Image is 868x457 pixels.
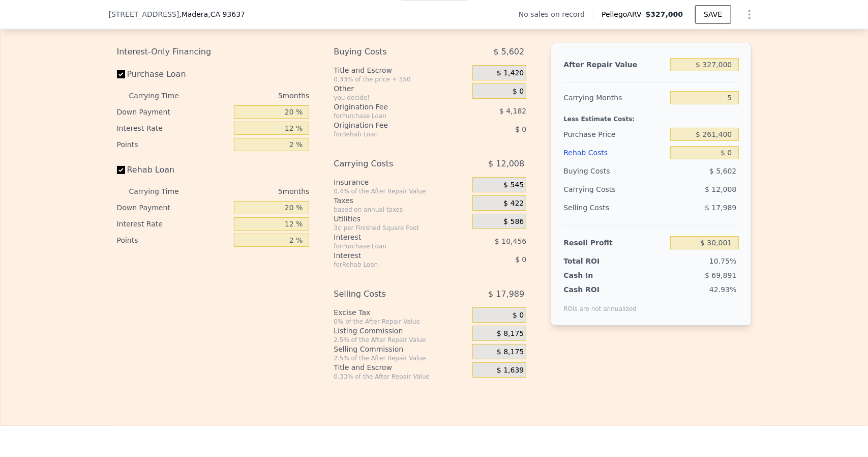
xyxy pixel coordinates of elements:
div: 3¢ per Finished Square Foot [334,224,468,232]
div: Excise Tax [334,307,468,318]
div: for Purchase Loan [334,112,447,120]
div: Selling Commission [334,344,468,354]
div: Buying Costs [334,43,447,61]
div: 0% of the After Repair Value [334,318,468,326]
div: After Repair Value [563,55,666,74]
input: Purchase Loan [117,70,125,78]
span: 42.93% [709,285,736,294]
div: Insurance [334,177,468,187]
div: Taxes [334,195,468,206]
span: $ 4,182 [499,107,526,115]
div: Utilities [334,214,468,224]
span: [STREET_ADDRESS] [109,9,179,19]
div: Interest-Only Financing [117,43,310,61]
div: Cash In [563,270,627,280]
div: Origination Fee [334,102,447,112]
span: 10.75% [709,257,736,265]
div: for Purchase Loan [334,242,447,250]
div: Carrying Costs [334,155,447,173]
div: Interest [334,250,447,261]
span: $ 17,989 [705,204,736,212]
div: based on annual taxes [334,206,468,214]
span: $ 17,989 [488,285,524,303]
div: Title and Escrow [334,65,468,75]
span: $ 8,175 [497,329,524,338]
div: Interest Rate [117,120,230,136]
span: $ 5,602 [493,43,524,61]
div: Cash ROI [563,284,637,295]
span: $ 586 [503,217,524,226]
button: Show Options [739,4,760,24]
div: 0.33% of the After Repair Value [334,373,468,381]
div: 2.5% of the After Repair Value [334,354,468,362]
div: 0.33% of the price + 550 [334,75,468,83]
div: Purchase Price [563,125,666,144]
div: for Rehab Loan [334,130,447,138]
div: Other [334,83,468,94]
span: $ 5,602 [709,167,736,175]
span: $ 545 [503,181,524,190]
div: Less Estimate Costs: [563,107,738,125]
div: Buying Costs [563,162,666,180]
span: , Madera [179,9,245,19]
div: Points [117,232,230,248]
span: $327,000 [646,10,683,18]
div: 5 months [199,88,310,104]
div: Interest [334,232,447,242]
span: $ 10,456 [495,237,526,245]
div: Carrying Time [129,88,195,104]
div: 0.4% of the After Repair Value [334,187,468,195]
div: 5 months [199,183,310,199]
div: Total ROI [563,256,627,266]
label: Rehab Loan [117,161,230,179]
span: $ 12,008 [705,185,736,193]
div: Origination Fee [334,120,447,130]
span: $ 0 [515,125,526,133]
div: ROIs are not annualized [563,295,637,313]
span: Pellego ARV [602,9,646,19]
div: 2.5% of the After Repair Value [334,336,468,344]
span: $ 0 [513,311,524,320]
div: Resell Profit [563,234,666,252]
label: Purchase Loan [117,65,230,83]
div: Selling Costs [334,285,447,303]
div: for Rehab Loan [334,261,447,269]
span: $ 69,891 [705,271,736,279]
span: $ 0 [513,87,524,96]
div: Listing Commission [334,326,468,336]
div: Title and Escrow [334,362,468,373]
div: Carrying Time [129,183,195,199]
span: , CA 93637 [208,10,245,18]
div: Interest Rate [117,216,230,232]
div: Down Payment [117,199,230,216]
div: No sales on record [519,9,593,19]
div: Carrying Months [563,89,666,107]
span: $ 0 [515,255,526,264]
input: Rehab Loan [117,166,125,174]
div: Points [117,136,230,153]
span: $ 12,008 [488,155,524,173]
span: $ 422 [503,199,524,208]
div: Selling Costs [563,198,666,217]
div: Carrying Costs [563,180,627,198]
div: Rehab Costs [563,144,666,162]
div: you decide! [334,94,468,102]
span: $ 1,420 [497,69,524,78]
button: SAVE [695,5,731,23]
div: Down Payment [117,104,230,120]
span: $ 8,175 [497,348,524,357]
span: $ 1,639 [497,366,524,375]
